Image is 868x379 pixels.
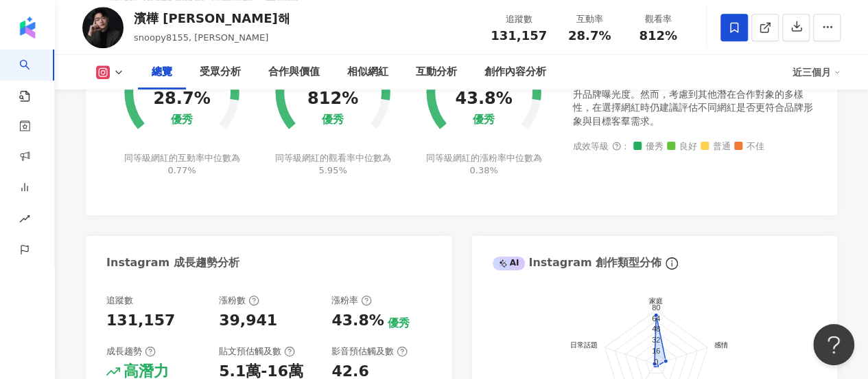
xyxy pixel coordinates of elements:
[273,152,393,177] div: 同等級網紅的觀看率中位數為
[388,316,410,331] div: 優秀
[106,255,239,270] div: Instagram 成長趨勢分析
[473,113,495,127] div: 優秀
[347,64,388,80] div: 相似網紅
[632,12,684,26] div: 觀看率
[813,324,854,365] iframe: Help Scout Beacon - Open
[318,165,347,175] span: 5.95%
[455,89,512,109] div: 43.8%
[153,89,210,109] div: 28.7%
[424,152,544,177] div: 同等級網紅的漲粉率中位數為
[416,64,457,80] div: 互動分析
[219,294,259,307] div: 漲粉數
[322,113,344,127] div: 優秀
[633,142,664,152] span: 優秀
[651,346,659,354] text: 16
[331,345,408,358] div: 影音預估觸及數
[491,28,547,43] span: 131,157
[167,165,196,175] span: 0.77%
[570,341,598,349] text: 日常話題
[573,142,817,152] div: 成效等級 ：
[171,113,193,127] div: 優秀
[701,142,731,152] span: 普通
[651,314,659,322] text: 64
[493,255,661,270] div: Instagram 創作類型分佈
[331,294,372,307] div: 漲粉率
[331,310,384,332] div: 43.8%
[106,294,133,307] div: 追蹤數
[469,165,497,175] span: 0.38%
[122,152,242,177] div: 同等級網紅的互動率中位數為
[106,310,175,332] div: 131,157
[664,255,680,272] span: info-circle
[16,17,38,39] img: logo icon
[106,345,156,358] div: 成長趨勢
[667,142,697,152] span: 良好
[19,205,30,236] span: rise
[219,345,295,358] div: 貼文預估觸及數
[134,10,290,27] div: 濱樺 [PERSON_NAME]해
[134,32,268,43] span: snoopy8155, [PERSON_NAME]
[651,325,659,333] text: 48
[639,29,677,43] span: 812%
[307,89,358,109] div: 812%
[19,50,47,103] a: search
[793,61,841,83] div: 近三個月
[653,357,657,365] text: 0
[268,64,320,80] div: 合作與價值
[152,64,172,80] div: 總覽
[563,12,615,26] div: 互動率
[651,303,659,311] text: 80
[651,336,659,344] text: 32
[734,142,764,152] span: 不佳
[484,64,546,80] div: 創作內容分析
[219,310,277,332] div: 39,941
[493,257,526,270] div: AI
[568,29,611,43] span: 28.7%
[82,7,124,48] img: KOL Avatar
[200,64,241,80] div: 受眾分析
[649,296,663,304] text: 家庭
[714,341,727,349] text: 感情
[491,12,547,26] div: 追蹤數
